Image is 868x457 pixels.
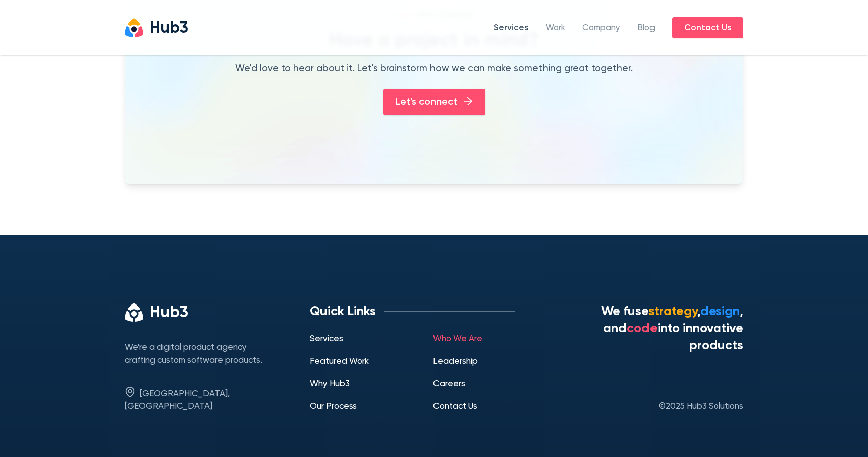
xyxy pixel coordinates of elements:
[548,303,743,354] h4: We fuse , , and into innovative products
[125,389,230,411] span: [GEOGRAPHIC_DATA], [GEOGRAPHIC_DATA]
[648,305,697,318] span: strategy
[637,22,655,35] a: Blog
[125,18,188,37] a: Hub3
[383,89,485,115] a: Let's connectarrow-right
[125,303,188,322] a: Hub3
[546,22,565,35] a: Work
[627,322,658,335] span: code
[310,303,376,320] h4: Quick Links
[150,21,188,37] div: Hub3
[125,387,135,397] span: environment
[672,17,743,38] a: Contact Us
[684,21,731,35] span: Contact Us
[310,335,343,343] a: Services
[310,402,357,411] a: Our Process
[433,380,465,388] a: Careers
[433,357,478,366] a: Leadership
[433,402,477,411] a: Contact Us
[150,305,188,321] div: Hub3
[659,400,743,413] span: © 2025 Hub3 Solutions
[433,335,482,343] a: Who We Are
[125,341,278,367] div: We're a digital product agency crafting custom software products.
[463,96,473,106] span: arrow-right
[310,357,369,366] a: Featured Work
[700,305,740,318] span: design
[142,61,726,76] div: We'd love to hear about it. Let's brainstorm how we can make something great together.
[310,380,350,388] a: Why Hub3
[582,22,620,35] a: Company
[395,94,457,110] span: Let's connect
[494,22,528,35] a: Services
